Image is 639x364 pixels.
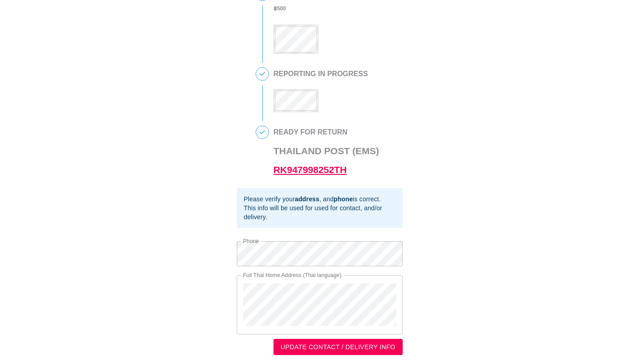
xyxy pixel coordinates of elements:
div: This info will be used for used for contact, and/or delivery. [244,204,396,221]
span: 3 [256,68,269,80]
h2: REPORTING IN PROGRESS [274,70,368,78]
h2: READY FOR RETURN [274,128,379,136]
a: RK947998252TH [274,165,347,175]
b: address [295,195,319,203]
b: phone [334,195,353,203]
div: Please verify your , and is correct. [244,195,396,204]
h3: Thailand Post (EMS) [274,142,379,179]
b: ฿ 500 [274,5,286,12]
span: 4 [256,126,269,139]
button: UPDATE CONTACT / DELIVERY INFO [274,339,403,355]
span: UPDATE CONTACT / DELIVERY INFO [281,342,396,353]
